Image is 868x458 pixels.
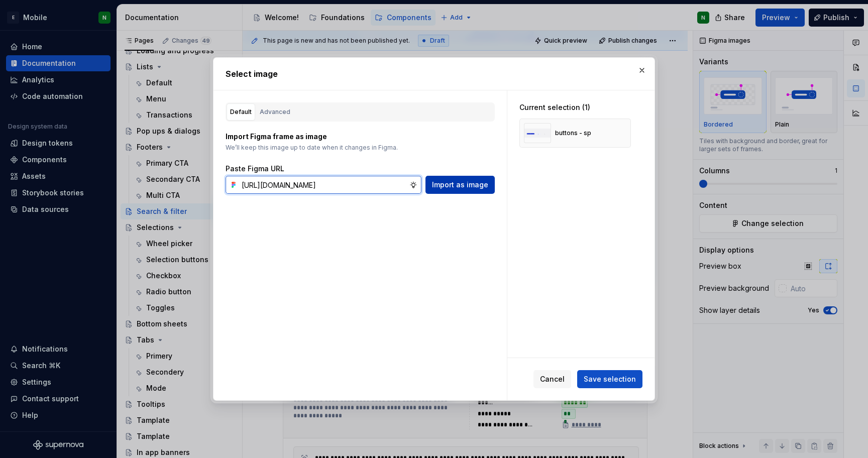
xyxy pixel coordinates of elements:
div: Default [230,107,252,117]
span: Save selection [584,374,636,384]
div: Current selection (1) [519,102,631,112]
div: Advanced [260,107,290,117]
input: https://figma.com/file... [238,176,409,194]
button: Import as image [425,176,495,194]
span: Import as image [432,180,488,190]
p: We’ll keep this image up to date when it changes in Figma. [226,144,495,152]
h2: Select image [226,68,642,80]
span: Cancel [540,374,565,384]
p: Import Figma frame as image [226,132,495,142]
button: Save selection [577,370,642,388]
div: buttons - sp [555,129,591,137]
button: Cancel [533,370,571,388]
label: Paste Figma URL [226,164,284,174]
